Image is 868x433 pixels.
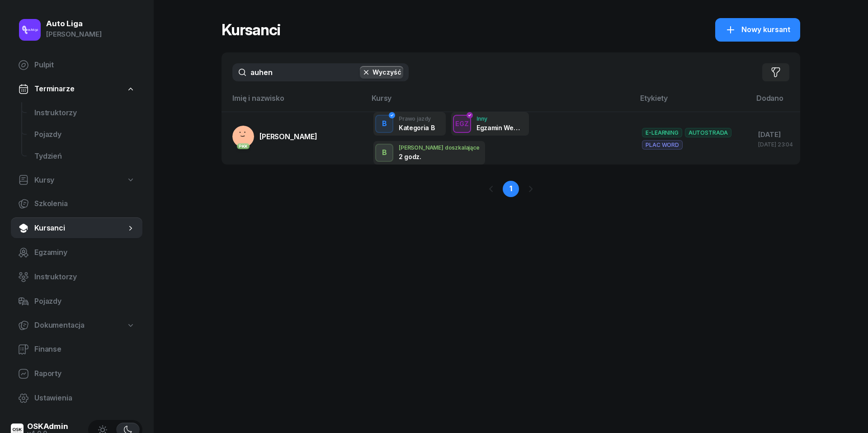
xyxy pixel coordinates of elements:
span: Pojazdy [34,296,135,307]
span: Dokumentacja [34,320,85,331]
button: Nowy kursant [715,18,800,42]
div: B [378,145,391,160]
div: [PERSON_NAME] doszkalające [399,145,480,151]
span: Tydzień [34,151,135,162]
div: Auto Liga [46,20,102,28]
a: Pojazdy [27,124,142,146]
a: PKK[PERSON_NAME] [232,126,317,147]
span: Instruktorzy [34,107,135,119]
span: AUTOSTRADA [685,128,731,137]
div: Kategoria B [399,124,434,132]
span: PLAC WORD [642,140,683,150]
a: Pulpit [11,54,142,76]
a: Terminarze [11,79,142,99]
th: Etykiety [635,92,750,112]
span: Instruktorzy [34,271,135,283]
span: Nowy kursant [741,24,790,36]
h1: Kursanci [222,22,280,38]
button: Wyczyść [360,66,403,79]
a: Instruktorzy [27,102,142,124]
a: Kursy [11,170,142,191]
a: Egzaminy [11,242,142,264]
span: [PERSON_NAME] [259,132,317,141]
a: Dokumentacja [11,315,142,336]
a: Instruktorzy [11,266,142,288]
span: Kursanci [34,222,126,234]
div: Egzamin Wewnętrzny [476,124,524,132]
a: Szkolenia [11,193,142,215]
div: 2 godz. [399,153,446,160]
a: Kursanci [11,217,142,239]
span: Szkolenia [34,198,135,210]
span: Kursy [34,174,54,186]
span: Raporty [34,368,135,380]
input: Szukaj [232,63,409,81]
span: E-LEARNING [642,128,682,137]
span: Egzaminy [34,247,135,259]
a: Ustawienia [11,387,142,409]
button: B [375,115,393,133]
div: OSKAdmin [27,423,68,430]
span: Terminarze [34,83,74,95]
a: Raporty [11,363,142,385]
span: Finanse [34,344,135,355]
div: B [378,116,391,132]
span: Ustawienia [34,392,135,404]
a: Finanse [11,339,142,360]
div: Prawo jazdy [399,116,434,122]
th: Imię i nazwisko [222,92,366,112]
button: B [375,144,393,162]
a: 1 [503,181,519,197]
th: Dodano [751,92,800,112]
div: PKK [237,143,250,149]
a: Pojazdy [11,291,142,312]
div: [PERSON_NAME] [46,28,102,40]
div: [DATE] 23:04 [758,141,793,147]
div: EGZ [452,118,472,129]
th: Kursy [366,92,635,112]
div: [DATE] [758,129,793,141]
span: Pulpit [34,59,135,71]
a: Tydzień [27,146,142,167]
span: Pojazdy [34,129,135,141]
div: Inny [476,116,524,122]
button: EGZ [453,115,471,133]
